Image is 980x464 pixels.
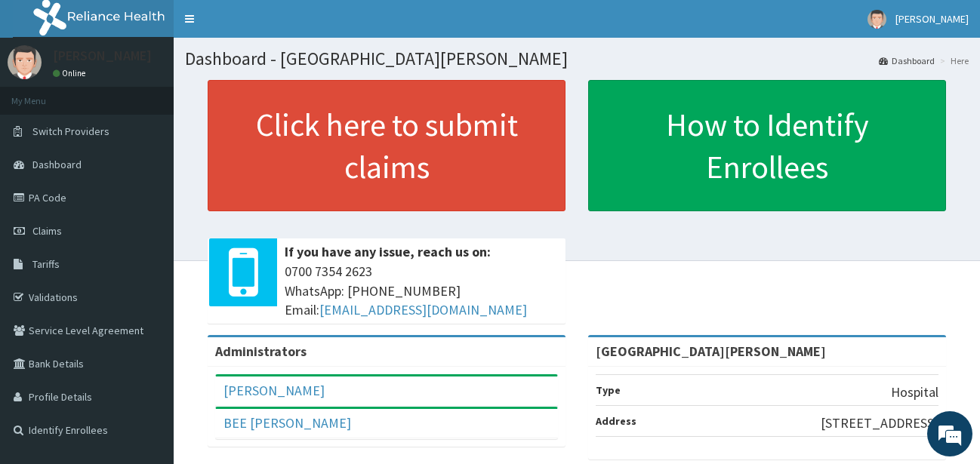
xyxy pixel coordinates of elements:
[936,54,969,67] li: Here
[223,414,351,432] a: BEE [PERSON_NAME]
[285,243,491,260] b: If you have any issue, reach us on:
[32,158,82,171] span: Dashboard
[8,45,42,79] img: User Image
[185,49,969,69] h1: Dashboard - [GEOGRAPHIC_DATA][PERSON_NAME]
[285,262,558,320] span: 0700 7354 2623 WhatsApp: [PHONE_NUMBER] Email:
[223,382,325,399] a: [PERSON_NAME]
[215,343,307,360] b: Administrators
[596,414,636,428] b: Address
[32,224,62,238] span: Claims
[596,383,621,397] b: Type
[588,80,946,211] a: How to Identify Enrollees
[32,124,109,138] span: Switch Providers
[879,54,935,67] a: Dashboard
[53,49,152,63] p: [PERSON_NAME]
[53,68,89,78] a: Online
[32,257,60,271] span: Tariffs
[821,413,938,433] p: [STREET_ADDRESS]
[208,80,566,211] a: Click here to submit claims
[596,343,826,360] strong: [GEOGRAPHIC_DATA][PERSON_NAME]
[868,10,886,29] img: User Image
[891,383,938,402] p: Hospital
[319,301,527,318] a: [EMAIL_ADDRESS][DOMAIN_NAME]
[895,12,969,26] span: [PERSON_NAME]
